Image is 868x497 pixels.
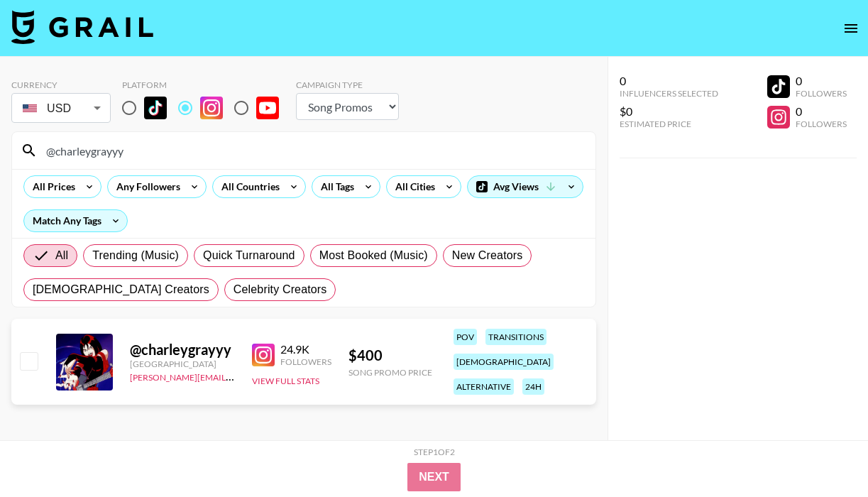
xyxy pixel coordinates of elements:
button: View Full Stats [252,376,319,386]
button: open drawer [837,14,865,43]
span: Most Booked (Music) [319,247,428,264]
div: All Cities [387,176,438,197]
div: Followers [280,356,331,367]
span: All [55,247,68,264]
div: Followers [796,119,847,129]
div: 0 [796,104,847,119]
div: @ charleygrayyy [130,341,235,359]
div: $ 400 [348,346,432,364]
button: Next [407,463,461,491]
div: Any Followers [108,176,183,197]
div: Campaign Type [296,80,399,90]
div: pov [454,329,477,345]
img: TikTok [144,97,167,119]
div: [GEOGRAPHIC_DATA] [130,359,235,369]
div: Influencers Selected [620,88,718,99]
div: USD [14,96,108,121]
div: Platform [122,80,290,90]
div: All Countries [213,176,282,197]
div: [DEMOGRAPHIC_DATA] [454,354,554,370]
a: [PERSON_NAME][EMAIL_ADDRESS][DOMAIN_NAME] [130,369,340,383]
div: Estimated Price [620,119,718,129]
div: Followers [796,88,847,99]
img: Instagram [252,344,275,366]
img: Instagram [200,97,223,119]
input: Search by User Name [38,139,587,162]
span: New Creators [452,247,523,264]
div: $0 [620,104,718,119]
iframe: Drift Widget Chat Controller [797,426,851,480]
div: All Prices [24,176,78,197]
div: 24.9K [280,342,331,356]
div: Avg Views [468,176,583,197]
img: Grail Talent [11,10,153,44]
span: [DEMOGRAPHIC_DATA] Creators [33,281,209,298]
div: 0 [796,74,847,88]
div: Song Promo Price [348,367,432,378]
img: YouTube [256,97,279,119]
div: transitions [485,329,546,345]
div: 0 [620,74,718,88]
span: Quick Turnaround [203,247,295,264]
div: 24h [522,378,544,395]
div: alternative [454,378,514,395]
span: Trending (Music) [92,247,179,264]
div: Step 1 of 2 [414,447,455,457]
div: Currency [11,80,111,90]
span: Celebrity Creators [234,281,327,298]
div: All Tags [312,176,357,197]
div: Match Any Tags [24,210,127,231]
